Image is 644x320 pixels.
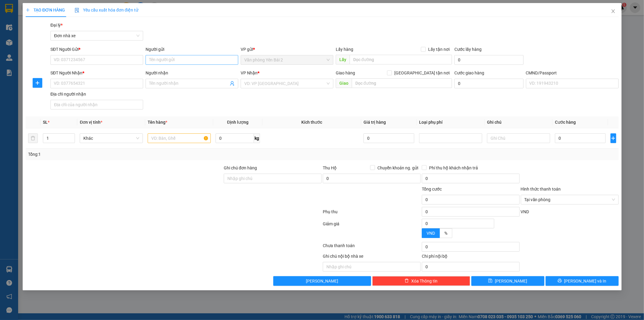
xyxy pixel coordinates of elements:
button: deleteXóa Thông tin [372,276,470,286]
img: logo.jpg [8,8,38,38]
span: VND [521,209,529,214]
input: Cước lấy hàng [454,55,523,65]
span: Văn phòng Yên Bái 2 [244,55,330,64]
input: Dọc đường [351,78,452,88]
button: save[PERSON_NAME] [471,276,544,286]
span: Kích thước [301,120,322,125]
input: Ghi chú đơn hàng [224,174,322,183]
div: Người nhận [146,70,238,76]
button: plus [610,133,616,143]
span: kg [254,133,260,143]
div: Chưa thanh toán [322,242,421,253]
div: Phụ thu [322,208,421,219]
span: Đơn nhà xe [54,31,139,40]
span: Tại văn phòng [524,195,615,204]
span: Giá trị hàng [364,120,386,125]
input: Dọc đường [349,55,452,64]
span: [PERSON_NAME] và In [564,278,606,284]
div: VP gửi [241,46,333,53]
label: Cước lấy hàng [454,47,482,52]
div: Ghi chú nội bộ nhà xe [322,253,420,262]
button: delete [28,133,38,143]
input: Địa chỉ của người nhận [50,100,143,109]
span: Đại lý [50,23,62,28]
button: Close [604,3,621,20]
span: Lấy tận nơi [426,46,452,53]
span: Tổng cước [421,187,441,191]
span: Thu Hộ [322,165,336,170]
div: Người gửi [146,46,238,53]
span: Lấy [335,55,349,64]
li: Số 10 ngõ 15 Ngọc Hồi, Q.[PERSON_NAME], [GEOGRAPHIC_DATA] [56,15,252,22]
div: SĐT Người Gửi [50,46,143,53]
span: printer [557,279,562,283]
span: [PERSON_NAME] [495,278,527,284]
button: [PERSON_NAME] [273,276,371,286]
span: [GEOGRAPHIC_DATA] tận nơi [392,70,452,76]
span: close [610,9,615,14]
label: Cước giao hàng [454,70,484,75]
span: plus [33,80,42,85]
div: Giảm giá [322,220,421,241]
span: plus [610,136,616,141]
span: save [488,279,492,283]
div: Chi phí nội bộ [421,253,519,262]
span: % [444,231,447,236]
span: VP Nhận [241,70,258,75]
button: plus [33,78,42,88]
span: Khác [83,134,139,143]
span: Chuyển khoản ng. gửi [375,165,420,171]
input: Nhập ghi chú [322,262,420,272]
label: Hình thức thanh toán [521,187,561,191]
span: Giao hàng [335,70,355,75]
span: Giao [335,78,351,88]
input: Ghi Chú [487,133,550,143]
span: VND [426,231,435,236]
div: SĐT Người Nhận [50,70,143,76]
span: Lấy hàng [335,47,353,52]
b: GỬI : Văn phòng Yên Bái 2 [8,44,106,54]
button: printer[PERSON_NAME] và In [545,276,618,286]
span: Tên hàng [148,120,167,125]
span: Cước hàng [555,120,576,125]
span: Yêu cầu xuất hóa đơn điện tử [75,8,138,12]
input: VD: Bàn, Ghế [148,133,211,143]
span: Định lượng [227,120,248,125]
li: Hotline: 19001155 [56,22,252,30]
img: icon [75,8,79,13]
span: Xóa Thông tin [411,278,437,284]
span: Phí thu hộ khách nhận trả [426,165,480,171]
span: Đơn vị tính [80,120,102,125]
div: Tổng: 1 [28,151,248,158]
input: 0 [364,133,414,143]
div: Địa chỉ người nhận [50,91,143,97]
span: user-add [230,81,235,86]
span: plus [26,8,30,12]
span: delete [405,279,409,283]
th: Loại phụ phí [417,116,485,128]
span: SL [43,120,47,125]
th: Ghi chú [485,116,553,128]
span: TẠO ĐƠN HÀNG [26,8,65,12]
label: Ghi chú đơn hàng [224,165,257,170]
span: [PERSON_NAME] [306,278,338,284]
input: Cước giao hàng [454,79,523,88]
div: CMND/Passport [526,70,618,76]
